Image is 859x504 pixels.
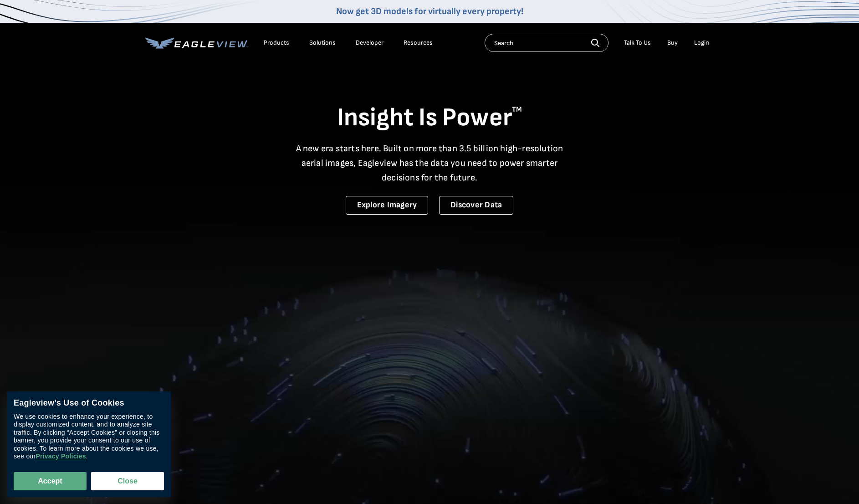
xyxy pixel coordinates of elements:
div: Eagleview’s Use of Cookies [14,398,164,408]
button: Close [91,472,164,490]
a: Privacy Policies [36,453,86,461]
div: Talk To Us [624,39,651,47]
div: Products [264,39,289,47]
input: Search [485,34,608,52]
a: Explore Imagery [346,196,429,215]
sup: TM [512,105,522,114]
div: Login [694,39,709,47]
button: Accept [14,472,87,490]
a: Now get 3D models for virtually every property! [336,6,523,17]
a: Discover Data [439,196,513,215]
div: Solutions [309,39,336,47]
div: Resources [404,39,433,47]
h1: Insight Is Power [145,102,714,134]
a: Buy [667,39,678,47]
a: Developer [356,39,383,47]
p: A new era starts here. Built on more than 3.5 billion high-resolution aerial images, Eagleview ha... [290,141,569,185]
div: We use cookies to enhance your experience, to display customized content, and to analyze site tra... [14,413,164,461]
